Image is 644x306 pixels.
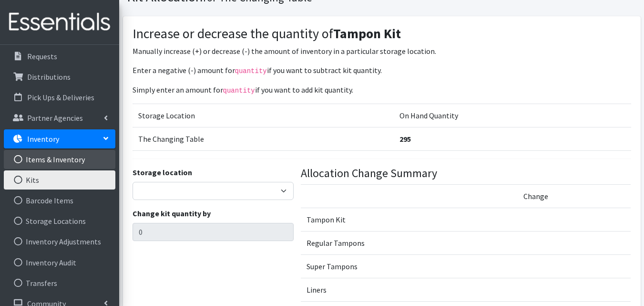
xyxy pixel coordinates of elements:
[4,232,115,251] a: Inventory Adjustments
[4,170,115,190] a: Kits
[333,25,401,42] strong: Tampon Kit
[133,104,394,127] td: Storage Location
[4,6,115,38] img: HumanEssentials
[518,184,631,208] td: Change
[223,87,255,95] code: quantity
[133,84,631,96] p: Simply enter an amount for if you want to add kit quantity.
[301,254,518,278] td: Super Tampons
[4,108,115,127] a: Partner Agencies
[235,67,267,75] code: quantity
[133,167,192,178] label: Storage location
[27,52,57,61] p: Requests
[4,253,115,272] a: Inventory Audit
[133,45,631,57] p: Manually increase (+) or decrease (-) the amount of inventory in a particular storage location.
[4,211,115,231] a: Storage Locations
[133,64,631,76] p: Enter a negative (-) amount for if you want to subtract kit quantity.
[4,150,115,169] a: Items & Inventory
[301,167,631,180] h4: Allocation Change Summary
[301,208,518,231] td: Tampon Kit
[4,47,115,66] a: Requests
[27,93,94,102] p: Pick Ups & Deliveries
[4,191,115,210] a: Barcode Items
[27,113,83,123] p: Partner Agencies
[4,129,115,148] a: Inventory
[133,208,211,219] label: Change kit quantity by
[133,26,631,42] h3: Increase or decrease the quantity of
[27,134,59,144] p: Inventory
[4,67,115,86] a: Distributions
[301,278,518,301] td: Liners
[399,134,411,144] strong: 295
[394,104,631,127] td: On Hand Quantity
[27,72,71,82] p: Distributions
[133,127,394,151] td: The Changing Table
[301,231,518,254] td: Regular Tampons
[4,88,115,107] a: Pick Ups & Deliveries
[4,274,115,293] a: Transfers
